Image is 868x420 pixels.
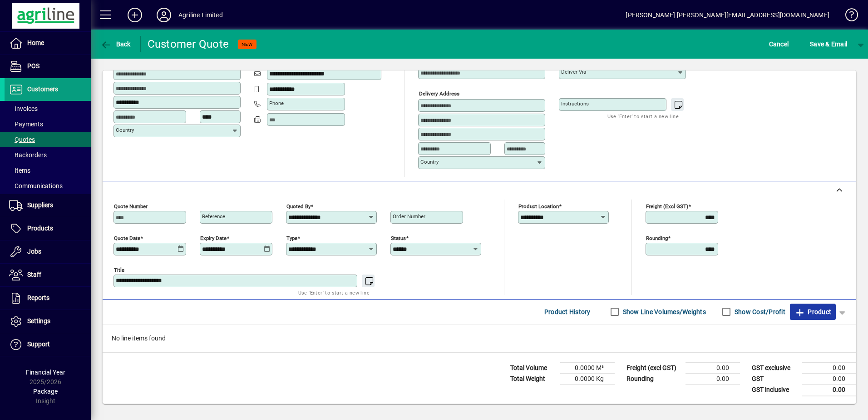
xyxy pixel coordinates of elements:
[506,373,560,384] td: Total Weight
[26,369,65,376] span: Financial Year
[747,362,802,373] td: GST exclusive
[9,167,30,174] span: Items
[27,294,49,301] span: Reports
[27,62,39,70] span: POS
[9,182,63,190] span: Communications
[541,304,594,320] button: Product History
[805,36,852,52] button: Save & Email
[27,340,50,348] span: Support
[686,373,740,384] td: 0.00
[790,304,836,320] button: Product
[391,235,406,241] mat-label: Status
[626,8,829,22] div: [PERSON_NAME] [PERSON_NAME][EMAIL_ADDRESS][DOMAIN_NAME]
[420,159,439,165] mat-label: Country
[393,213,425,220] mat-label: Order number
[794,305,831,319] span: Product
[27,248,41,255] span: Jobs
[114,235,140,241] mat-label: Quote date
[100,40,131,48] span: Back
[5,163,91,178] a: Items
[5,310,91,333] a: Settings
[114,266,124,273] mat-label: Title
[506,362,560,373] td: Total Volume
[733,307,785,316] label: Show Cost/Profit
[5,147,91,163] a: Backorders
[9,151,47,159] span: Backorders
[27,317,50,325] span: Settings
[5,240,91,263] a: Jobs
[298,287,370,298] mat-hint: Use 'Enter' to start a new line
[686,362,740,373] td: 0.00
[646,203,688,209] mat-label: Freight (excl GST)
[560,362,615,373] td: 0.0000 M³
[5,333,91,356] a: Support
[747,384,802,395] td: GST inclusive
[114,203,148,209] mat-label: Quote number
[646,235,668,241] mat-label: Rounding
[5,287,91,310] a: Reports
[242,41,253,47] span: NEW
[810,40,814,48] span: S
[802,362,856,373] td: 0.00
[27,225,53,232] span: Products
[116,127,134,133] mat-label: Country
[561,100,589,107] mat-label: Instructions
[9,136,35,143] span: Quotes
[5,101,91,116] a: Invoices
[178,8,223,22] div: Agriline Limited
[838,2,857,31] a: Knowledge Base
[9,105,38,112] span: Invoices
[91,36,141,52] app-page-header-button: Back
[103,325,856,352] div: No line items found
[5,32,91,55] a: Home
[200,235,227,241] mat-label: Expiry date
[269,100,284,106] mat-label: Phone
[810,37,847,51] span: ave & Email
[5,217,91,240] a: Products
[544,305,591,319] span: Product History
[5,194,91,217] a: Suppliers
[561,69,586,75] mat-label: Deliver via
[621,307,706,316] label: Show Line Volumes/Weights
[33,388,58,395] span: Package
[9,120,43,128] span: Payments
[202,213,225,220] mat-label: Reference
[149,7,178,23] button: Profile
[27,201,53,209] span: Suppliers
[5,178,91,194] a: Communications
[607,111,679,121] mat-hint: Use 'Enter' to start a new line
[560,373,615,384] td: 0.0000 Kg
[120,7,149,23] button: Add
[767,36,791,52] button: Cancel
[148,37,229,51] div: Customer Quote
[27,271,41,278] span: Staff
[802,384,856,395] td: 0.00
[5,132,91,147] a: Quotes
[518,203,559,209] mat-label: Product location
[98,36,133,52] button: Back
[747,373,802,384] td: GST
[5,264,91,286] a: Staff
[622,373,686,384] td: Rounding
[769,37,789,51] span: Cancel
[27,39,44,46] span: Home
[802,373,856,384] td: 0.00
[5,116,91,132] a: Payments
[286,203,311,209] mat-label: Quoted by
[27,85,58,93] span: Customers
[286,235,297,241] mat-label: Type
[622,362,686,373] td: Freight (excl GST)
[5,55,91,78] a: POS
